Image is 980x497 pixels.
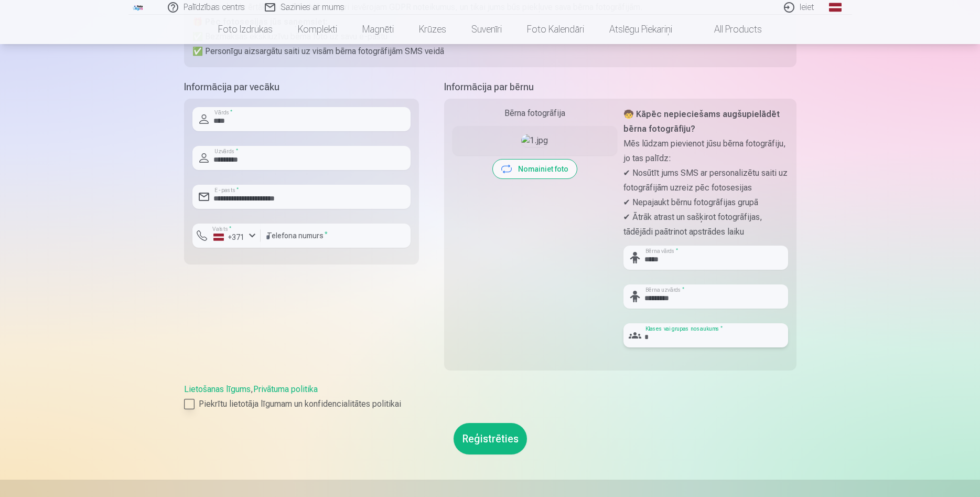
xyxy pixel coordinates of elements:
a: Magnēti [350,15,406,44]
a: Atslēgu piekariņi [597,15,685,44]
a: Privātuma politika [253,384,318,394]
img: 1.jpg [521,134,548,147]
label: Piekrītu lietotāja līgumam un konfidencialitātes politikai [184,398,796,410]
a: Suvenīri [459,15,514,44]
a: Foto izdrukas [206,15,285,44]
button: Reģistrēties [454,423,527,454]
a: Foto kalendāri [514,15,597,44]
a: Lietošanas līgums [184,384,251,394]
div: , [184,383,796,410]
strong: 🧒 Kāpēc nepieciešams augšupielādēt bērna fotogrāfiju? [623,109,780,134]
img: /fa1 [133,4,144,10]
div: +371 [213,232,245,242]
label: Valsts [209,225,235,233]
p: ✅ Personīgu aizsargātu saiti uz visām bērna fotogrāfijām SMS veidā [192,44,788,59]
a: Komplekti [285,15,350,44]
p: Mēs lūdzam pievienot jūsu bērna fotogrāfiju, jo tas palīdz: [623,136,788,166]
a: All products [685,15,774,44]
p: ✔ Nepajaukt bērnu fotogrāfijas grupā [623,195,788,210]
h5: Informācija par vecāku [184,80,419,94]
p: ✔ Nosūtīt jums SMS ar personalizētu saiti uz fotogrāfijām uzreiz pēc fotosesijas [623,166,788,195]
p: ✔ Ātrāk atrast un sašķirot fotogrāfijas, tādējādi paātrinot apstrādes laiku [623,210,788,239]
a: Krūzes [406,15,459,44]
h5: Informācija par bērnu [444,80,796,94]
button: Nomainiet foto [493,160,577,178]
button: Valsts*+371 [192,224,261,248]
div: Bērna fotogrāfija [453,107,617,120]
